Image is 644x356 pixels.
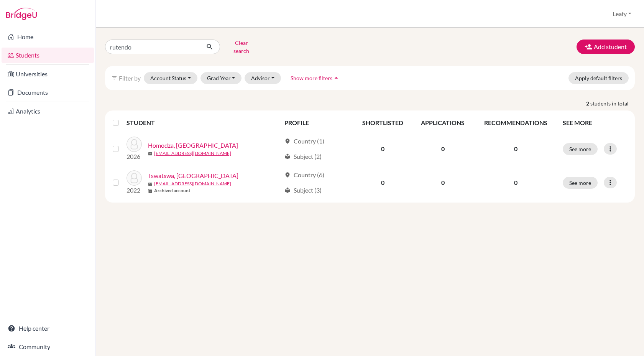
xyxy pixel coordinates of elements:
div: Subject (2) [284,152,322,161]
span: location_on [284,172,291,178]
div: Country (6) [284,170,324,180]
span: Filter by [119,74,141,82]
img: Tswatswa, Rutendo [127,170,142,186]
span: mail [148,152,153,156]
button: Advisor [245,72,281,84]
strong: 2 [586,99,590,107]
a: [EMAIL_ADDRESS][DOMAIN_NAME] [154,180,231,187]
span: local_library [284,153,291,160]
img: Homodza, Rutendo [127,137,142,152]
a: [EMAIL_ADDRESS][DOMAIN_NAME] [154,150,231,157]
p: 2026 [127,152,142,161]
p: 2022 [127,186,142,195]
i: filter_list [111,75,117,81]
span: Show more filters [291,75,332,81]
a: Documents [2,85,94,100]
th: SEE MORE [558,114,632,132]
th: PROFILE [280,114,353,132]
span: students in total [590,99,635,107]
a: Community [2,339,94,354]
th: RECOMMENDATIONS [474,114,558,132]
div: Country (1) [284,137,324,146]
button: Account Status [144,72,197,84]
th: STUDENT [127,114,280,132]
button: Leafy [609,7,635,21]
button: Add student [577,40,635,54]
button: Clear search [220,37,263,57]
td: 0 [412,166,474,199]
span: location_on [284,138,291,144]
p: 0 [478,178,554,187]
td: 0 [353,132,412,166]
button: Show more filtersarrow_drop_up [284,72,347,84]
a: Help center [2,321,94,336]
span: local_library [284,187,291,193]
input: Find student by name... [105,40,200,54]
span: mail [148,182,153,186]
button: Grad Year [200,72,242,84]
a: Tswatswa, [GEOGRAPHIC_DATA] [148,171,238,180]
div: Subject (3) [284,186,322,195]
a: Homodza, [GEOGRAPHIC_DATA] [148,141,238,150]
span: inventory_2 [148,189,153,193]
button: See more [563,177,598,189]
i: arrow_drop_up [332,74,340,82]
td: 0 [412,132,474,166]
button: See more [563,143,598,155]
p: 0 [478,144,554,153]
td: 0 [353,166,412,199]
th: APPLICATIONS [412,114,474,132]
a: Analytics [2,104,94,119]
b: Archived account [154,187,191,194]
a: Universities [2,66,94,82]
a: Students [2,48,94,63]
th: SHORTLISTED [353,114,412,132]
img: Bridge-U [6,8,37,20]
button: Apply default filters [568,72,629,84]
a: Home [2,29,94,44]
